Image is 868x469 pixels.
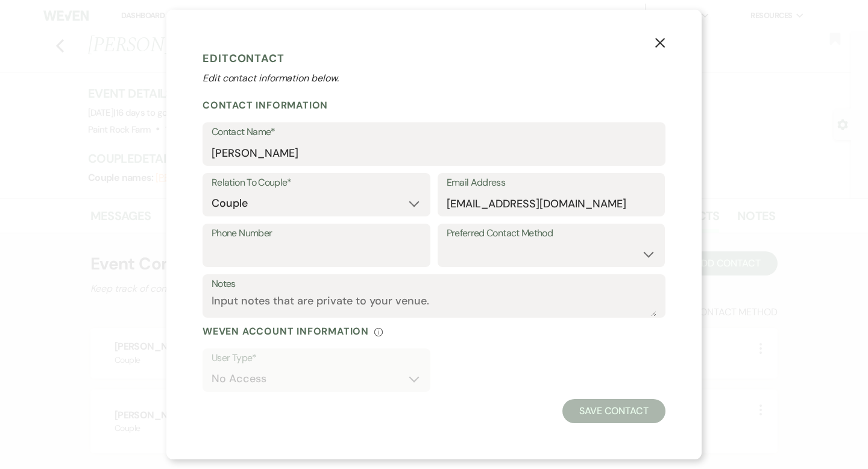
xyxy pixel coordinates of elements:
[212,350,421,367] label: User Type*
[212,174,421,192] label: Relation To Couple*
[203,99,665,112] h2: Contact Information
[203,325,665,338] div: Weven Account Information
[212,141,656,165] input: First and Last Name
[203,71,665,86] p: Edit contact information below.
[562,399,665,423] button: Save Contact
[447,174,656,192] label: Email Address
[212,275,656,293] label: Notes
[212,225,421,242] label: Phone Number
[447,225,656,242] label: Preferred Contact Method
[212,124,656,141] label: Contact Name*
[203,49,665,68] h1: Edit Contact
